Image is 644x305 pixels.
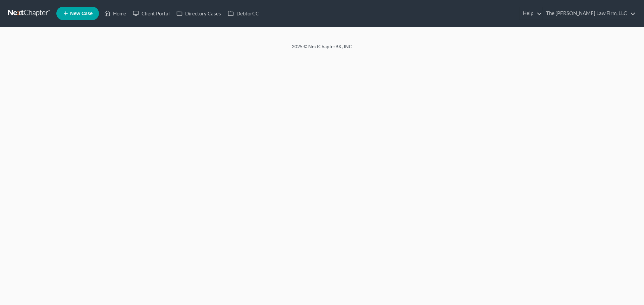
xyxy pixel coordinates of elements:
a: Directory Cases [173,7,224,19]
a: Client Portal [129,7,173,19]
new-legal-case-button: New Case [56,7,99,20]
a: Help [520,7,542,19]
a: The [PERSON_NAME] Law Firm, LLC [543,7,636,19]
a: DebtorCC [224,7,262,19]
div: 2025 © NextChapterBK, INC [131,43,513,55]
a: Home [101,7,129,19]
